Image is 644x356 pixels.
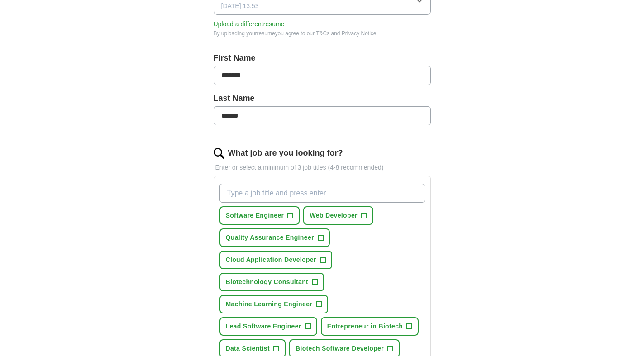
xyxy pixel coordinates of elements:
label: Last Name [214,92,431,104]
a: T&Cs [316,30,329,37]
button: Biotechnology Consultant [219,273,324,291]
span: Entrepreneur in Biotech [327,322,403,331]
span: Biotech Software Developer [296,344,384,353]
button: Cloud Application Developer [219,251,332,269]
label: First Name [214,52,431,64]
button: Upload a differentresume [214,19,285,29]
button: Software Engineer [219,206,300,225]
button: Machine Learning Engineer [219,295,329,313]
img: search.png [214,148,224,159]
button: Quality Assurance Engineer [219,228,330,247]
span: Lead Software Engineer [226,322,301,331]
p: Enter or select a minimum of 3 job titles (4-8 recommended) [214,163,431,172]
span: Web Developer [310,211,357,220]
span: Data Scientist [226,344,270,353]
button: Entrepreneur in Biotech [321,317,419,336]
label: What job are you looking for? [228,147,343,159]
button: Web Developer [303,206,373,225]
a: Privacy Notice [342,30,377,37]
div: By uploading your resume you agree to our and . [214,29,431,38]
span: [DATE] 13:53 [221,1,259,11]
button: Lead Software Engineer [219,317,317,336]
span: Biotechnology Consultant [226,277,309,287]
span: Cloud Application Developer [226,255,316,265]
span: Machine Learning Engineer [226,299,313,309]
span: Software Engineer [226,211,284,220]
input: Type a job title and press enter [219,184,425,203]
span: Quality Assurance Engineer [226,233,314,242]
